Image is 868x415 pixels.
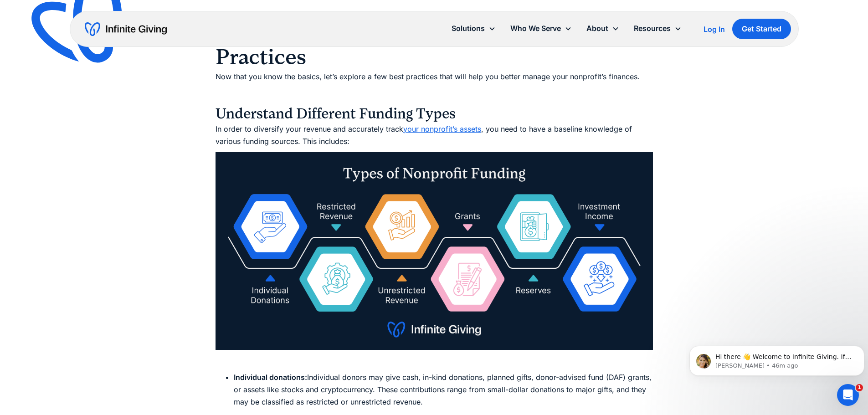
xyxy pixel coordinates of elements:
[510,22,561,35] div: Who We Serve
[216,105,653,123] h3: Understand Different Funding Types
[704,24,725,35] a: Log In
[586,22,608,35] div: About
[234,373,307,382] strong: Individual donations:
[732,19,791,39] a: Get Started
[234,371,653,409] li: Individual donors may give cash, in-kind donations, planned gifts, donor-advised fund (DAF) grant...
[216,88,653,100] p: ‍
[627,19,689,38] div: Resources
[444,19,503,38] div: Solutions
[216,123,653,148] p: In order to diversify your revenue and accurately track , you need to have a baseline knowledge o...
[403,124,481,133] a: your nonprofit’s assets
[837,384,859,406] iframe: Intercom live chat
[686,327,868,390] iframe: Intercom notifications message
[216,71,653,83] p: Now that you know the basics, let’s explore a few best practices that will help you better manage...
[634,22,671,35] div: Resources
[452,22,485,35] div: Solutions
[503,19,579,38] div: Who We Serve
[856,384,863,391] span: 1
[85,22,167,36] a: home
[216,354,653,367] p: ‍
[216,152,653,349] img: Types of nonprofit funding, listed in the text below
[579,19,627,38] div: About
[704,26,725,33] div: Log In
